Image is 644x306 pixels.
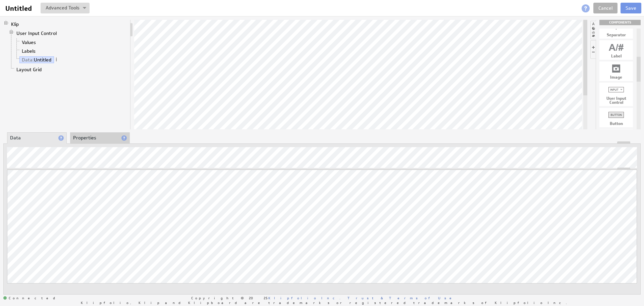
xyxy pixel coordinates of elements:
a: Data: Untitled [19,56,54,63]
a: Trust & Terms of Use [347,296,456,300]
span: Connected: ID: dpnc-25 Online: true [3,296,59,300]
a: Cancel [593,3,618,13]
li: Hide or show the component controls palette [590,40,596,59]
a: Values [19,39,39,46]
input: Untitled [3,3,37,14]
img: button-savedrop.png [83,7,86,10]
div: Image [599,75,633,79]
div: Separator [599,33,633,37]
div: User Input Control [599,96,633,104]
li: Properties [70,132,130,144]
a: Layout Grid [14,66,44,73]
span: Data: [22,57,34,63]
li: Data [7,132,67,144]
a: Labels [19,48,38,54]
div: Drag & drop components onto the workspace [599,20,641,25]
a: User Input Control [14,30,59,37]
span: Klipfolio, Klip and Klipboard are trademarks or registered trademarks of Klipfolio Inc. [81,301,567,304]
div: Button [599,122,633,126]
a: Klip [9,21,21,28]
button: Save [621,3,641,13]
span: More actions [54,57,59,62]
li: Hide or show the component palette [590,21,596,39]
div: Label [599,54,633,58]
span: Copyright © 2025 [191,296,340,300]
a: Klipfolio Inc. [268,296,340,300]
